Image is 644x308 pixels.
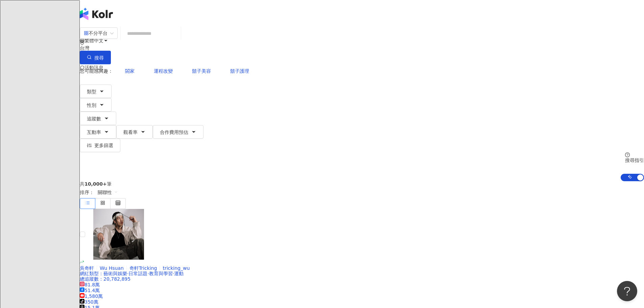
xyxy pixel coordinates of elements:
span: 性別 [87,102,96,108]
span: 鬍子護理 [230,68,249,74]
span: · [127,271,128,276]
span: · [173,271,174,276]
span: 吳奇軒 [80,265,94,271]
div: 不分平台 [84,28,108,39]
button: 互動率 [80,125,116,139]
img: logo [80,8,113,20]
button: 觀看率 [116,125,153,139]
span: question-circle [625,152,630,157]
button: 搜尋 [80,51,111,64]
span: 追蹤數 [87,116,101,121]
button: 運程改變 [147,64,180,78]
div: 台灣 [80,45,644,51]
span: 運程改變 [154,68,173,74]
span: 350萬 [80,299,98,305]
span: 您可能感興趣： [80,68,113,74]
span: 活動訊息 [85,65,103,70]
span: 關聯性 [98,187,118,198]
div: 網紅類型 ： [80,271,644,276]
button: 性別 [80,98,112,112]
span: 鬍子美容 [192,68,211,74]
button: 類型 [80,85,112,98]
span: 觀看率 [123,129,138,135]
span: Wu Hsuan [100,265,124,271]
span: 類型 [87,89,96,94]
span: 81.8萬 [80,282,100,287]
img: KOL Avatar [93,209,144,260]
span: 奇軒Tricking [129,265,157,271]
span: 藝術與娛樂 [103,271,127,276]
button: 合作費用預估 [153,125,204,139]
span: 運動 [174,271,184,276]
button: 閤家 [118,64,142,78]
div: 總追蹤數 ： 20,782,895 [80,276,644,282]
button: 鬍子護理 [223,64,256,78]
span: 10,000+ [85,181,107,187]
span: · [147,271,149,276]
span: 51.4萬 [80,288,100,293]
span: tricking_wu [163,265,190,271]
span: 1,580萬 [80,293,103,299]
span: environment [80,40,85,45]
button: 追蹤數 [80,112,116,125]
span: 閤家 [125,68,135,74]
iframe: Help Scout Beacon - Open [617,281,637,301]
span: 搜尋 [94,55,104,61]
div: 搜尋指引 [625,158,644,163]
span: appstore [84,31,89,35]
span: 更多篩選 [94,143,113,148]
div: 排序： [80,187,644,198]
div: 共 筆 [80,181,644,187]
span: 合作費用預估 [160,129,188,135]
button: 更多篩選 [80,139,120,152]
button: 鬍子美容 [185,64,218,78]
span: 教育與學習 [149,271,173,276]
span: 互動率 [87,129,101,135]
span: 日常話題 [128,271,147,276]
